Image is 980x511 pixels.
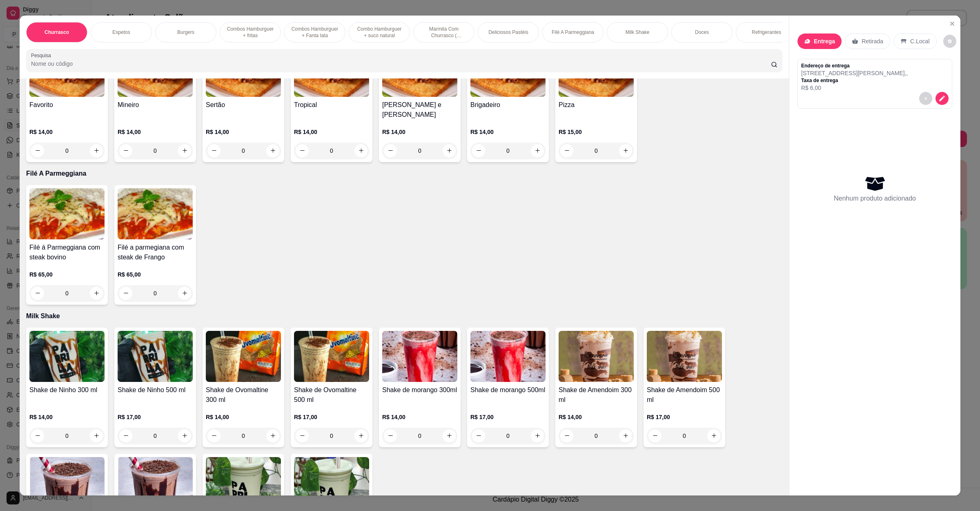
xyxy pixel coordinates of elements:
[118,243,193,262] h4: Filé a parmegiana com steak de Frango
[29,188,105,239] img: product-image
[801,62,908,69] p: Endereço de entrega
[560,429,573,442] button: decrease-product-quantity
[31,429,44,442] button: decrease-product-quantity
[118,457,193,508] img: product-image
[294,457,369,508] img: product-image
[45,29,69,36] p: Churrasco
[559,331,634,382] img: product-image
[118,385,193,395] h4: Shake de Ninho 500 ml
[559,413,634,421] p: R$ 14,00
[294,128,369,136] p: R$ 14,00
[26,311,782,321] p: Milk Shake
[206,100,281,110] h4: Sertão
[647,331,722,382] img: product-image
[29,457,105,508] img: product-image
[384,429,397,442] button: decrease-product-quantity
[559,128,634,136] p: R$ 15,00
[470,413,546,421] p: R$ 17,00
[294,331,369,382] img: product-image
[647,385,722,405] h4: Shake de Amendoim 500 ml
[291,26,339,39] p: Combos Hamburguer + Fanta lata
[296,429,309,442] button: decrease-product-quantity
[707,429,720,442] button: increase-product-quantity
[206,413,281,421] p: R$ 14,00
[472,429,485,442] button: decrease-product-quantity
[943,35,956,48] button: decrease-product-quantity
[29,385,105,395] h4: Shake de Ninho 300 ml
[382,331,457,382] img: product-image
[112,29,130,36] p: Espetos
[206,128,281,136] p: R$ 14,00
[29,128,105,136] p: R$ 14,00
[294,413,369,421] p: R$ 17,00
[382,100,457,120] h4: [PERSON_NAME] e [PERSON_NAME]
[118,188,193,239] img: product-image
[814,37,835,45] p: Entrega
[559,100,634,110] h4: Pizza
[356,26,403,39] p: Combo Hamburguer + suco natural
[90,429,103,442] button: increase-product-quantity
[488,29,528,36] p: Deliciosos Pastéis
[29,100,105,110] h4: Favorito
[177,29,194,36] p: Burgers
[752,29,781,36] p: Refrigerantes
[470,100,546,110] h4: Brigadeiro
[206,331,281,382] img: product-image
[118,413,193,421] p: R$ 17,00
[354,429,367,442] button: increase-product-quantity
[29,413,105,421] p: R$ 14,00
[559,385,634,405] h4: Shake de Amendoim 300 ml
[178,429,191,442] button: increase-product-quantity
[443,429,456,442] button: increase-product-quantity
[420,26,468,39] p: Marmita Com Churrasco ( Novidade )
[294,385,369,405] h4: Shake de Ovomaltine 500 ml
[266,429,279,442] button: increase-product-quantity
[647,413,722,421] p: R$ 17,00
[552,29,594,36] p: Filé A Parmeggiana
[206,457,281,508] img: product-image
[531,429,544,442] button: increase-product-quantity
[619,429,632,442] button: increase-product-quantity
[119,429,132,442] button: decrease-product-quantity
[801,77,908,84] p: Taxa de entrega
[118,331,193,382] img: product-image
[470,331,546,382] img: product-image
[206,385,281,405] h4: Shake de Ovomaltine 300 ml
[648,429,661,442] button: decrease-product-quantity
[470,385,546,395] h4: Shake de morango 500ml
[118,128,193,136] p: R$ 14,00
[946,17,959,30] button: Close
[834,194,916,203] p: Nenhum produto adicionado
[801,84,908,92] p: R$ 6,00
[29,243,105,262] h4: Filé á Parmeggiana com steak bovino
[31,52,54,59] label: Pesquisa
[29,331,105,382] img: product-image
[695,29,709,36] p: Doces
[207,429,220,442] button: decrease-product-quantity
[382,385,457,395] h4: Shake de morango 300ml
[626,29,650,36] p: Milk Shake
[31,60,771,68] input: Pesquisa
[227,26,274,39] p: Combos Hamburguer + fritas
[29,270,105,279] p: R$ 65,00
[470,128,546,136] p: R$ 14,00
[801,69,908,77] p: [STREET_ADDRESS][PERSON_NAME] , ,
[919,92,932,105] button: decrease-product-quantity
[294,100,369,110] h4: Tropical
[118,270,193,279] p: R$ 65,00
[118,100,193,110] h4: Mineiro
[26,169,782,179] p: Filé A Parmeggiana
[382,128,457,136] p: R$ 14,00
[910,37,929,45] p: C.Local
[382,413,457,421] p: R$ 14,00
[935,92,949,105] button: decrease-product-quantity
[862,37,883,45] p: Retirada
